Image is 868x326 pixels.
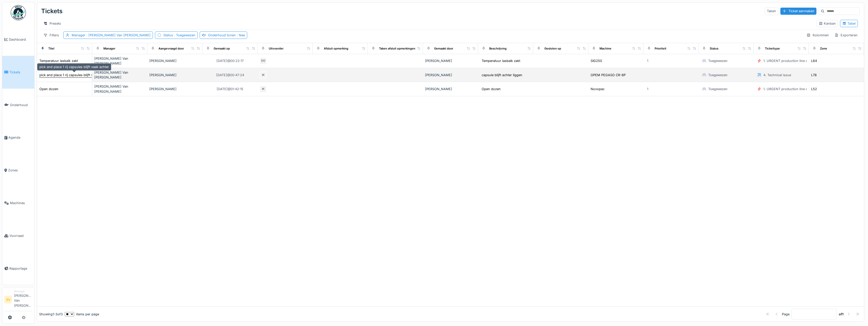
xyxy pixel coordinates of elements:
div: capsule blijft achter liggen [482,73,522,77]
a: Tickets [2,56,34,89]
div: Tabel [842,21,856,26]
div: Onderhoud tonen [208,33,245,38]
span: Machines [10,201,32,205]
div: SIG250 [591,58,602,63]
a: Voorraad [2,219,34,252]
div: Gesloten op [544,46,561,51]
div: Manager [103,46,115,51]
div: Kolommen [804,31,831,39]
div: Gemaakt op [214,46,230,51]
div: Toegewezen [708,58,728,63]
div: [DATE] @ 01:42:15 [217,87,243,91]
img: Badge_color-CXgf-gQk.svg [11,5,26,20]
div: Showing 1 - 3 of 3 [39,312,63,317]
div: items per page [65,312,99,317]
div: Aangevraagd door [159,46,184,51]
div: Status [710,46,718,51]
a: Rapportage [2,252,34,285]
div: Open dozen [39,87,58,91]
span: Voorraad [9,233,32,238]
div: L78 [811,73,817,77]
a: Dashboard [2,23,34,56]
div: L52 [811,87,817,91]
div: pick and place 1 rij capsules blijft vaak achter [39,73,109,77]
div: Novopac [591,87,605,91]
span: Dashboard [9,37,32,42]
div: Manager [72,33,151,38]
div: Tickettype [765,46,780,51]
div: pick and place 1 rij capsules blijft vaak achter [37,63,111,71]
li: [PERSON_NAME] Van [PERSON_NAME] [14,289,32,310]
div: Kanban [819,21,836,26]
a: SV Manager[PERSON_NAME] Van [PERSON_NAME] [4,289,32,311]
div: Filters [41,31,61,39]
div: Presets [41,20,63,27]
a: Onderhoud [2,89,34,121]
div: Gemaakt door [434,46,453,51]
div: OPEM PEGASO CR-8P [591,73,626,77]
div: 1 [647,58,648,63]
div: [PERSON_NAME] Van [PERSON_NAME] [94,56,145,66]
div: [PERSON_NAME] [425,87,476,91]
div: Page [782,312,790,317]
div: Status [163,33,195,38]
div: Uitvoerder [269,46,283,51]
div: [PERSON_NAME] Van [PERSON_NAME] [94,84,145,94]
div: [PERSON_NAME] [425,58,476,63]
a: Zones [2,154,34,187]
div: Exporteren [832,31,860,39]
div: Afsluit opmerking [324,46,348,51]
div: [PERSON_NAME] Van [PERSON_NAME] [94,70,145,80]
div: L64 [811,58,817,63]
a: Agenda [2,121,34,154]
div: DO [260,57,267,64]
div: [DATE] @ 00:47:24 [216,73,244,77]
div: Tickets [41,5,62,18]
div: Beschrijving [489,46,507,51]
div: [PERSON_NAME] [149,58,200,63]
span: : Nee [236,33,245,37]
div: Ticket aanmaken [780,8,816,14]
div: Open dozen [482,87,501,91]
div: Taken afsluit opmerkingen [379,46,415,51]
div: 1 [647,87,648,91]
div: [PERSON_NAME] [149,73,200,77]
span: Zones [8,168,32,173]
div: Zone [820,46,827,51]
span: : [PERSON_NAME] Van [PERSON_NAME] [85,33,151,37]
span: Agenda [8,135,32,140]
div: Toegewezen [708,73,728,77]
span: Rapportage [9,266,32,271]
div: Temperatuur lasbalk zakt [39,58,78,63]
strong: of 1 [839,312,844,317]
div: Prioriteit [655,46,666,51]
div: [PERSON_NAME] [425,73,476,77]
div: IK [260,86,267,93]
li: SV [4,296,12,303]
div: [PERSON_NAME] [149,87,200,91]
div: Machine [599,46,611,51]
div: Titel [48,46,54,51]
span: : Toegewezen [173,33,195,37]
div: Toegewezen [708,87,728,91]
div: 1. URGENT production line disruption [763,58,822,63]
div: IK [260,71,267,78]
div: 4. Technical issue [763,73,791,77]
div: Manager [14,289,32,293]
div: Temperatuur lasbalk zakt [482,58,520,63]
a: Machines [2,187,34,219]
div: [DATE] @ 00:22:17 [216,58,244,63]
div: Taken [765,7,778,15]
div: 1. URGENT production line disruption [763,87,822,91]
span: Tickets [9,70,32,75]
span: Onderhoud [10,103,32,107]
